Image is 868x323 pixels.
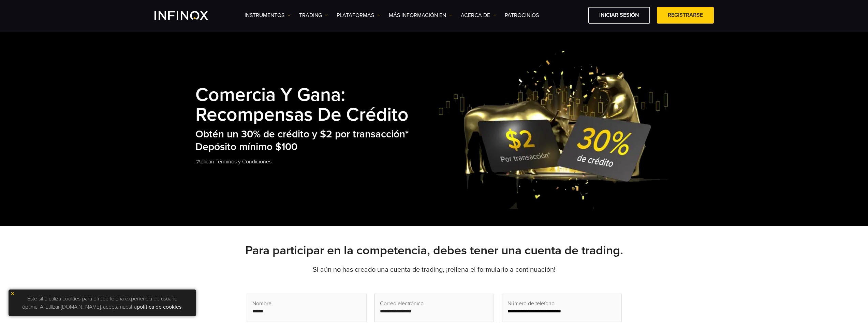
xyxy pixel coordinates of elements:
p: Este sitio utiliza cookies para ofrecerle una experiencia de usuario óptima. Al utilizar [DOMAIN_... [12,293,193,313]
a: Instrumentos [245,11,291,19]
h2: Obtén un 30% de crédito y $2 por transacción* Depósito mínimo $100 [195,128,438,153]
a: TRADING [299,11,328,19]
strong: Para participar en la competencia, debes tener una cuenta de trading. [245,243,623,258]
strong: Comercia y Gana: Recompensas de Crédito [195,84,409,126]
span: Nombre [252,299,271,308]
a: *Aplican Términos y Condiciones [195,153,272,170]
p: Si aún no has creado una cuenta de trading, ¡rellena el formulario a continuación! [195,265,673,274]
a: política de cookies [137,304,181,310]
a: PLATAFORMAS [337,11,380,19]
span: Correo electrónico [380,299,424,308]
span: Número de teléfono [507,299,555,308]
a: Registrarse [657,7,714,24]
a: INFINOX Logo [155,11,224,20]
a: Iniciar sesión [588,7,650,24]
a: Patrocinios [505,11,539,19]
img: yellow close icon [10,291,15,296]
a: Más información en [389,11,452,19]
a: ACERCA DE [461,11,496,19]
